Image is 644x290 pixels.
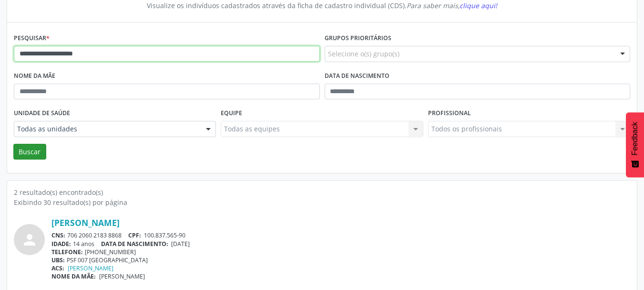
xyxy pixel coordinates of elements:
div: 14 anos [51,240,630,248]
span: NOME DA MÃE: [51,272,96,280]
span: UBS: [51,256,65,264]
a: [PERSON_NAME] [68,264,113,272]
div: 706 2060 2183 8868 [51,231,630,239]
div: Exibindo 30 resultado(s) por página [14,197,630,207]
span: CNS: [51,231,65,239]
span: 100.837.565-90 [144,231,185,239]
label: Grupos prioritários [325,31,391,46]
label: Equipe [221,106,242,121]
span: [PERSON_NAME] [99,272,145,280]
div: [PHONE_NUMBER] [51,248,630,256]
label: Pesquisar [14,31,50,46]
label: Unidade de saúde [14,106,70,121]
label: Profissional [428,106,471,121]
label: Nome da mãe [14,69,55,84]
button: Buscar [13,144,46,160]
label: Data de nascimento [325,69,389,84]
i: person [21,231,38,248]
span: IDADE: [51,240,71,248]
span: DATA DE NASCIMENTO: [101,240,168,248]
div: PSF 007 [GEOGRAPHIC_DATA] [51,256,630,264]
i: Para saber mais, [407,1,497,10]
span: clique aqui! [460,1,497,10]
span: TELEFONE: [51,248,83,256]
div: Visualize os indivíduos cadastrados através da ficha de cadastro individual (CDS). [20,0,624,11]
span: ACS: [51,264,64,272]
span: Selecione o(s) grupo(s) [328,49,399,59]
button: Feedback - Mostrar pesquisa [626,112,644,177]
a: [PERSON_NAME] [51,217,120,228]
span: Todas as unidades [17,124,196,134]
div: 2 resultado(s) encontrado(s) [14,187,630,197]
span: CPF: [128,231,141,239]
span: [DATE] [171,240,190,248]
span: Feedback [631,122,639,155]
